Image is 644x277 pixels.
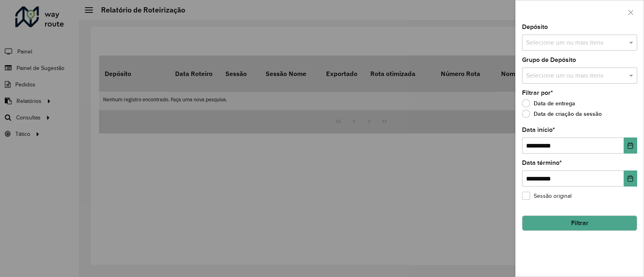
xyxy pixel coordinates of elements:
button: Choose Date [624,170,637,187]
label: Data início [522,125,555,135]
label: Data término [522,158,562,168]
label: Filtrar por [522,88,553,98]
button: Filtrar [522,215,637,231]
button: Choose Date [624,137,637,154]
label: Data de criação da sessão [522,110,602,118]
label: Grupo de Depósito [522,55,576,65]
label: Sessão original [522,192,572,200]
label: Data de entrega [522,99,575,107]
label: Depósito [522,22,548,32]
